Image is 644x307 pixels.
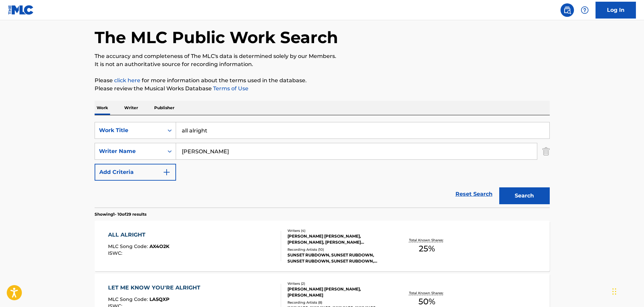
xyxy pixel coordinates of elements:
[581,6,589,14] img: help
[419,243,435,255] span: 25 %
[8,5,34,15] img: MLC Logo
[610,275,644,307] iframe: Chat Widget
[108,296,149,302] span: MLC Song Code :
[95,221,550,271] a: ALL ALRIGHTMLC Song Code:AX4O2KISWC:Writers (4)[PERSON_NAME] [PERSON_NAME], [PERSON_NAME], [PERSO...
[287,252,389,264] div: SUNSET RUBDOWN, SUNSET RUBDOWN, SUNSET RUBDOWN, SUNSET RUBDOWN, SUNSET RUBDOWN
[542,143,550,160] img: Delete Criterion
[212,85,248,92] a: Terms of Use
[152,101,176,115] p: Publisher
[95,122,550,208] form: Search Form
[108,243,149,249] span: MLC Song Code :
[95,76,550,85] p: Please for more information about the terms used in the database.
[578,3,591,17] div: Help
[95,60,550,68] p: It is not an authoritative source for recording information.
[452,187,496,202] a: Reset Search
[149,243,169,249] span: AX4O2K
[108,284,204,292] div: LET ME KNOW YOU'RE ALRIGHT
[561,3,574,17] a: Public Search
[287,300,389,305] div: Recording Artists ( 8 )
[95,52,550,60] p: The accuracy and completeness of The MLC's data is determined solely by our Members.
[95,164,176,181] button: Add Criteria
[95,101,110,115] p: Work
[163,168,171,176] img: 9d2ae6d4665cec9f34b9.svg
[108,250,124,256] span: ISWC :
[287,286,389,298] div: [PERSON_NAME] [PERSON_NAME], [PERSON_NAME]
[563,6,571,14] img: search
[95,27,338,48] h1: The MLC Public Work Search
[596,2,636,19] a: Log In
[95,85,550,93] p: Please review the Musical Works Database
[499,187,550,204] button: Search
[287,228,389,233] div: Writers ( 4 )
[287,247,389,252] div: Recording Artists ( 10 )
[287,233,389,245] div: [PERSON_NAME] [PERSON_NAME], [PERSON_NAME], [PERSON_NAME] [PERSON_NAME] [PERSON_NAME]
[409,238,445,243] p: Total Known Shares:
[114,77,140,84] a: click here
[149,296,169,302] span: LA5QXP
[612,281,616,302] div: Drag
[99,126,160,134] div: Work Title
[108,231,169,239] div: ALL ALRIGHT
[409,290,445,296] p: Total Known Shares:
[95,211,146,217] p: Showing 1 - 10 of 29 results
[99,147,160,155] div: Writer Name
[122,101,140,115] p: Writer
[287,281,389,286] div: Writers ( 2 )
